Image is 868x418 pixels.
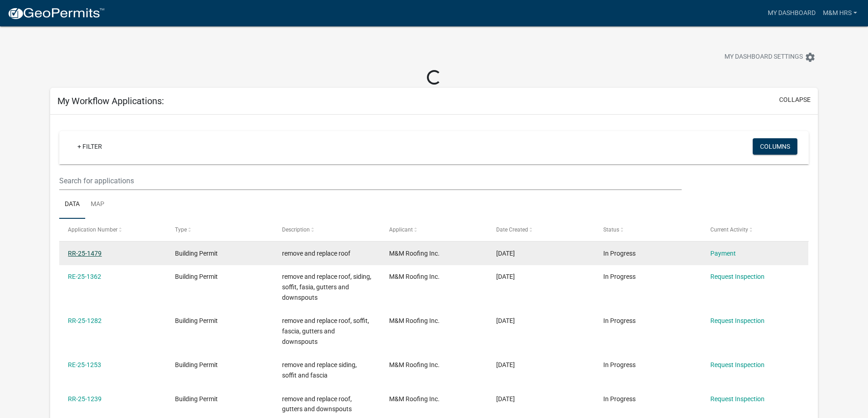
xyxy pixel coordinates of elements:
[380,219,488,241] datatable-header-cell: Applicant
[70,138,109,155] a: + Filter
[496,395,515,403] span: 07/10/2025
[779,95,811,105] button: collapse
[603,273,636,280] span: In Progress
[819,5,861,22] a: M&M HRS
[175,317,218,324] span: Building Permit
[603,395,636,403] span: In Progress
[166,219,273,241] datatable-header-cell: Type
[389,317,440,324] span: M&M Roofing Inc.
[389,361,440,368] span: M&M Roofing Inc.
[496,273,515,280] span: 07/28/2025
[710,317,765,324] a: Request Inspection
[710,273,765,280] a: Request Inspection
[496,361,515,368] span: 07/11/2025
[175,250,218,257] span: Building Permit
[724,52,803,63] span: My Dashboard Settings
[68,227,118,233] span: Application Number
[603,227,619,233] span: Status
[282,395,352,413] span: remove and replace roof, gutters and downspouts
[282,273,371,301] span: remove and replace roof, siding, soffit, fasia, gutters and downspouts
[175,395,218,403] span: Building Permit
[717,48,823,66] button: My Dashboard Settingssettings
[710,227,748,233] span: Current Activity
[59,171,681,190] input: Search for applications
[68,273,101,280] a: RE-25-1362
[282,227,310,233] span: Description
[175,273,218,280] span: Building Permit
[282,361,357,379] span: remove and replace siding, soffit and fascia
[496,227,528,233] span: Date Created
[603,361,636,368] span: In Progress
[282,250,350,257] span: remove and replace roof
[57,96,164,106] h5: My Workflow Applications:
[59,190,85,219] a: Data
[59,219,166,241] datatable-header-cell: Application Number
[496,250,515,257] span: 08/12/2025
[805,52,816,63] i: settings
[389,273,440,280] span: M&M Roofing Inc.
[603,317,636,324] span: In Progress
[273,219,380,241] datatable-header-cell: Description
[85,190,110,219] a: Map
[68,250,102,257] a: RR-25-1479
[710,250,736,257] a: Payment
[488,219,595,241] datatable-header-cell: Date Created
[603,250,636,257] span: In Progress
[282,317,369,345] span: remove and replace roof, soffit, fascia, gutters and downspouts
[175,227,187,233] span: Type
[68,395,102,403] a: RR-25-1239
[594,219,701,241] datatable-header-cell: Status
[710,361,765,368] a: Request Inspection
[389,395,440,403] span: M&M Roofing Inc.
[175,361,218,368] span: Building Permit
[389,250,440,257] span: M&M Roofing Inc.
[68,317,102,324] a: RR-25-1282
[389,227,413,233] span: Applicant
[701,219,808,241] datatable-header-cell: Current Activity
[753,138,797,155] button: Columns
[496,317,515,324] span: 07/15/2025
[68,361,101,368] a: RE-25-1253
[710,395,765,403] a: Request Inspection
[764,5,819,22] a: My Dashboard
